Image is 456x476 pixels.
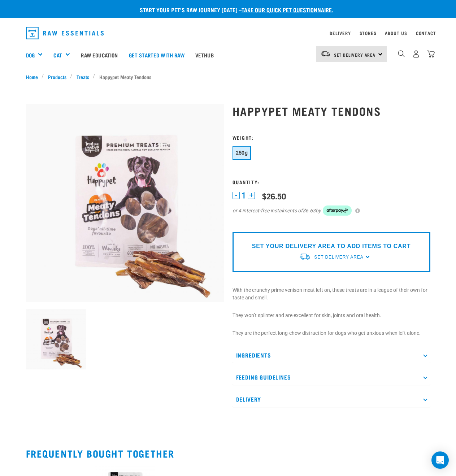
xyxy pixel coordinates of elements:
nav: breadcrumbs [26,73,430,81]
a: About Us [385,32,407,34]
a: take our quick pet questionnaire. [242,8,333,11]
a: Dog [26,51,35,59]
p: With the crunchy prime venison meat left on, these treats are in a league of their own for taste ... [233,286,430,302]
a: Raw Education [75,40,123,69]
h3: Quantity: [233,179,430,185]
a: Stores [360,32,377,34]
div: Open Intercom Messenger [431,451,449,469]
button: - [233,192,240,199]
a: Delivery [330,32,351,34]
span: Set Delivery Area [314,255,363,260]
h3: Weight: [233,135,430,140]
img: home-icon@2x.png [427,50,435,58]
span: $6.63 [303,207,316,215]
span: Set Delivery Area [334,53,376,56]
img: Happy Pet Meaty Tendons New Package [26,104,224,302]
span: 1 [242,192,246,199]
nav: dropdown navigation [20,24,436,42]
p: They are the perfect long-chew distraction for dogs who get anxious when left alone. [233,329,430,337]
p: Ingredients [233,347,430,363]
div: $26.50 [262,191,286,200]
a: Treats [73,73,93,81]
a: Cat [53,51,62,59]
img: home-icon-1@2x.png [398,50,405,57]
div: or 4 interest-free instalments of by [233,205,430,216]
a: Contact [416,32,436,34]
a: Vethub [190,40,219,69]
img: van-moving.png [299,253,310,260]
span: 250g [236,150,248,156]
a: Home [26,73,42,81]
img: user.png [412,50,420,58]
p: SET YOUR DELIVERY AREA TO ADD ITEMS TO CART [252,242,411,251]
img: Happy Pet Meaty Tendons New Package [26,309,86,369]
h1: Happypet Meaty Tendons [233,104,430,117]
p: They won’t splinter and are excellent for skin, joints and oral health. [233,312,430,319]
button: + [248,192,255,199]
p: Feeding Guidelines [233,369,430,385]
a: Get started with Raw [123,40,190,69]
img: van-moving.png [321,51,330,57]
button: 250g [233,146,251,160]
a: Products [44,73,70,81]
img: Raw Essentials Logo [26,27,104,39]
img: Afterpay [323,205,352,216]
h2: Frequently bought together [26,448,430,459]
p: Delivery [233,391,430,407]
